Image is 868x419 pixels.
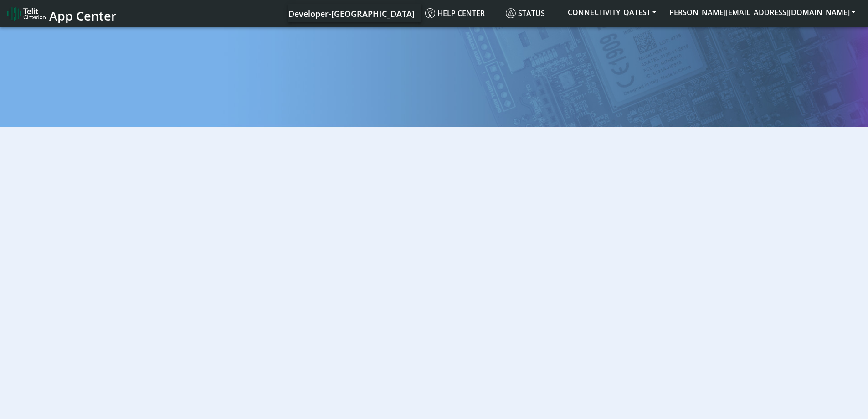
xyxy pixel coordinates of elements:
[288,8,415,19] span: Developer-[GEOGRAPHIC_DATA]
[562,4,662,21] button: CONNECTIVITY_QATEST
[7,4,115,23] a: App Center
[7,6,46,21] img: logo-telit-cinterion-gw-new.png
[662,4,861,21] button: [PERSON_NAME][EMAIL_ADDRESS][DOMAIN_NAME]
[425,8,485,18] span: Help center
[421,4,502,22] a: Help center
[502,4,562,22] a: Status
[506,8,545,18] span: Status
[49,7,117,24] span: App Center
[506,8,516,18] img: status.svg
[425,8,435,18] img: knowledge.svg
[288,4,414,22] a: Your current platform instance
